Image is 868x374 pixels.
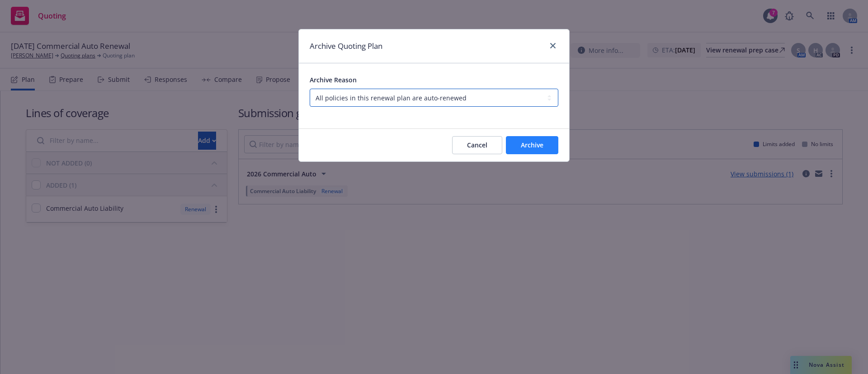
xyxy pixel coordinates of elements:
span: Archive Reason [310,76,357,84]
h1: Archive Quoting Plan [310,40,382,52]
a: close [547,40,558,51]
button: Cancel [452,136,502,154]
span: Archive [521,141,543,149]
button: Archive [506,136,558,154]
span: Cancel [467,141,487,149]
